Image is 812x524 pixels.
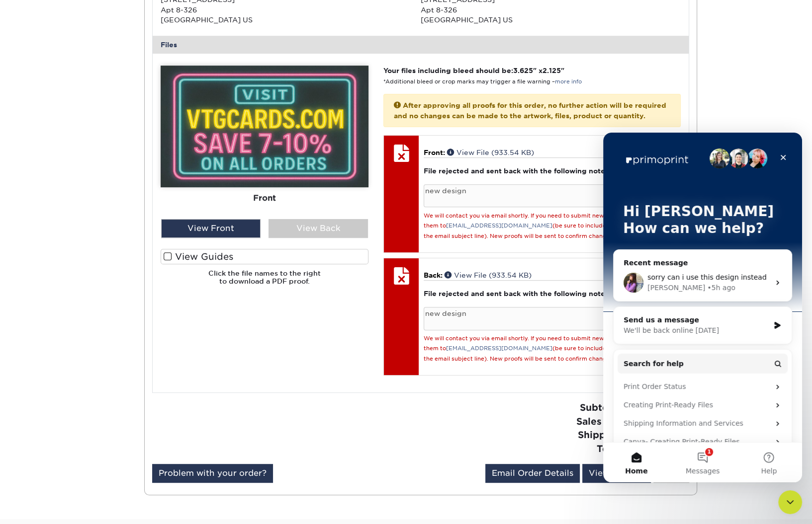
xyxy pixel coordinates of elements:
[424,307,675,330] textarea: new design
[161,187,368,209] div: Front
[445,271,532,279] a: View File (933.54 KB)
[424,271,443,279] span: Back:
[161,269,368,294] h6: Click the file names to the right to download a PDF proof.
[580,402,624,413] strong: Subtotal:
[576,416,624,427] strong: Sales Tax:
[447,149,534,156] a: View File (933.54 KB)
[446,223,552,229] a: [EMAIL_ADDRESS][DOMAIN_NAME]
[542,67,561,75] span: 2.125
[383,78,582,85] small: *Additional bleed or crop marks may trigger a file warning –
[424,149,445,156] span: Front:
[161,249,368,264] label: View Guides
[424,184,675,208] textarea: new design
[424,213,665,239] small: We will contact you via email shortly. If you need to submit new files, you can email them to (be...
[597,443,624,454] strong: Total:
[424,335,665,362] small: We will contact you via email shortly. If you need to submit new files, you can email them to (be...
[513,67,533,75] span: 3.625
[555,78,582,85] a: more info
[394,101,666,119] strong: After approving all proofs for this order, no further action will be required and no changes can ...
[485,464,580,483] a: Email Order Details
[603,133,802,482] iframe: Intercom live chat
[269,219,368,238] div: View Back
[424,167,607,175] strong: File rejected and sent back with the following note:
[578,429,624,440] strong: Shipping:
[582,464,651,483] a: View Receipt
[778,490,802,514] iframe: Intercom live chat
[424,290,607,298] strong: File rejected and sent back with the following note:
[152,464,273,483] a: Problem with your order?
[383,67,564,75] strong: Your files including bleed should be: " x "
[161,219,261,238] div: View Front
[153,36,689,54] div: Files
[446,345,552,352] a: [EMAIL_ADDRESS][DOMAIN_NAME]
